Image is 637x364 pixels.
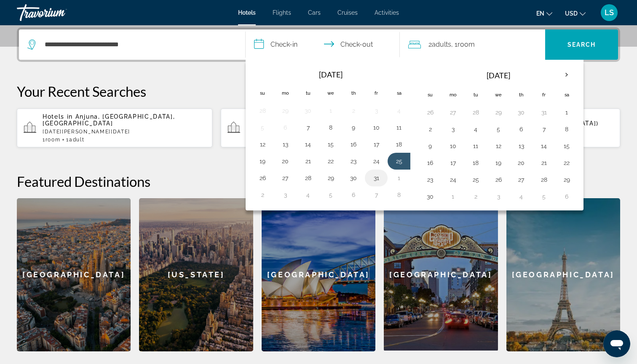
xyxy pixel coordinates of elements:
[256,189,269,201] button: Day 2
[392,155,406,167] button: Day 25
[139,198,253,351] div: [US_STATE]
[17,198,131,351] a: Barcelona[GEOGRAPHIC_DATA]
[278,172,292,184] button: Day 27
[469,174,482,186] button: Day 25
[514,157,528,169] button: Day 20
[369,189,383,201] button: Day 7
[603,330,630,357] iframe: Bouton de lancement de la fenêtre de messagerie
[423,191,437,202] button: Day 30
[324,105,337,117] button: Day 1
[598,4,620,21] button: User Menu
[555,65,578,85] button: Next month
[458,40,475,48] span: Room
[347,189,360,201] button: Day 6
[369,138,383,150] button: Day 17
[506,198,620,351] div: [GEOGRAPHIC_DATA]
[537,106,551,118] button: Day 31
[423,106,437,118] button: Day 26
[567,41,596,48] span: Search
[492,174,505,186] button: Day 26
[446,106,460,118] button: Day 27
[278,122,292,133] button: Day 6
[17,173,620,190] h2: Featured Destinations
[442,65,555,85] th: [DATE]
[446,191,460,202] button: Day 1
[256,172,269,184] button: Day 26
[17,2,101,24] a: Travorium
[469,140,482,152] button: Day 11
[560,157,573,169] button: Day 22
[43,137,60,143] span: 1
[43,129,206,135] p: [DATE][PERSON_NAME][DATE]
[419,65,578,205] table: Right calendar grid
[400,29,546,60] button: Travelers: 2 adults, 0 children
[384,198,498,351] div: [GEOGRAPHIC_DATA]
[469,191,482,202] button: Day 2
[392,105,406,117] button: Day 4
[262,198,375,351] div: [GEOGRAPHIC_DATA]
[423,123,437,135] button: Day 2
[469,106,482,118] button: Day 28
[560,106,573,118] button: Day 1
[301,122,315,133] button: Day 7
[301,138,315,150] button: Day 14
[423,157,437,169] button: Day 16
[492,106,505,118] button: Day 29
[392,189,406,201] button: Day 8
[506,198,620,351] a: Paris[GEOGRAPHIC_DATA]
[565,10,578,17] span: USD
[369,155,383,167] button: Day 24
[560,140,573,152] button: Day 15
[324,189,337,201] button: Day 5
[301,105,315,117] button: Day 30
[347,138,360,150] button: Day 16
[324,138,337,150] button: Day 15
[256,105,269,117] button: Day 28
[492,157,505,169] button: Day 19
[514,191,528,202] button: Day 4
[45,137,61,143] span: Room
[308,9,321,16] a: Cars
[446,174,460,186] button: Day 24
[17,83,620,100] p: Your Recent Searches
[492,140,505,152] button: Day 12
[514,106,528,118] button: Day 30
[392,122,406,133] button: Day 11
[347,155,360,167] button: Day 23
[273,9,291,16] span: Flights
[369,122,383,133] button: Day 10
[324,122,337,133] button: Day 8
[560,191,573,202] button: Day 6
[17,198,131,351] div: [GEOGRAPHIC_DATA]
[545,29,618,60] button: Search
[423,140,437,152] button: Day 9
[69,137,84,143] span: Adult
[537,140,551,152] button: Day 14
[565,7,586,19] button: Change currency
[560,174,573,186] button: Day 29
[337,9,358,16] span: Cruises
[560,123,573,135] button: Day 8
[246,29,400,60] button: Select check in and out date
[392,138,406,150] button: Day 18
[514,123,528,135] button: Day 6
[605,8,614,17] span: LS
[369,105,383,117] button: Day 3
[347,105,360,117] button: Day 2
[238,9,256,16] span: Hotels
[375,9,399,16] a: Activities
[262,198,375,351] a: Sydney[GEOGRAPHIC_DATA]
[278,189,292,201] button: Day 3
[301,155,315,167] button: Day 21
[446,140,460,152] button: Day 10
[469,157,482,169] button: Day 18
[384,198,498,351] a: San Diego[GEOGRAPHIC_DATA]
[44,38,233,51] input: Search hotel destination
[324,155,337,167] button: Day 22
[256,155,269,167] button: Day 19
[446,157,460,169] button: Day 17
[537,157,551,169] button: Day 21
[66,137,84,143] span: 1
[43,113,73,120] span: Hotels in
